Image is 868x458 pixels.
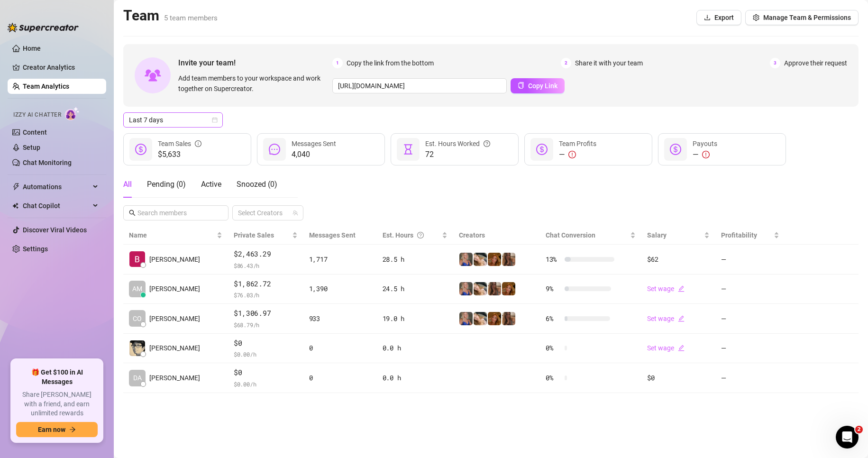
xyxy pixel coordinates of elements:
div: 24.5 h [383,284,448,294]
span: Copy the link from the bottom [347,58,434,68]
div: $0 [647,373,709,383]
span: Payouts [693,140,717,147]
span: $0 [234,338,298,349]
a: Creator Analytics [23,60,99,75]
button: Earn nowarrow-right [16,422,98,437]
span: message [269,144,280,155]
button: Manage Team & Permissions [745,10,859,25]
span: CO [133,313,142,324]
span: copy [518,82,524,89]
span: Salary [647,231,667,239]
img: Ryan [129,251,145,267]
span: 13 % [546,254,561,265]
span: Active [201,180,221,189]
span: Add team members to your workspace and work together on Supercreator. [178,73,329,94]
span: $ 0.00 /h [234,379,298,389]
span: 🎁 Get $100 in AI Messages [16,368,98,386]
div: Est. Hours [383,230,440,240]
span: [PERSON_NAME] [149,373,200,383]
div: 1,390 [309,284,371,294]
span: search [129,210,136,216]
div: 0 [309,343,371,353]
span: 3 [770,58,780,68]
img: daniellerose [502,253,515,266]
div: — [559,149,596,160]
img: OnlyDanielle [474,253,487,266]
span: [PERSON_NAME] [149,313,200,324]
img: Ambie [459,253,473,266]
span: DA [133,373,142,383]
span: info-circle [195,138,201,149]
td: — [715,275,785,304]
input: Search members [137,208,215,218]
th: Creators [453,226,540,245]
span: Automations [23,179,90,194]
span: $2,463.29 [234,248,298,260]
div: Pending ( 0 ) [147,179,186,190]
a: Settings [23,245,48,253]
span: 0 % [546,343,561,353]
span: $1,862.72 [234,278,298,290]
span: $ 76.03 /h [234,290,298,300]
span: [PERSON_NAME] [149,254,200,265]
a: Set wageedit [647,315,685,322]
div: 0 [309,373,371,383]
span: Share it with your team [575,58,643,68]
span: AM [132,284,142,294]
div: 1,717 [309,254,371,265]
a: Chat Monitoring [23,159,72,166]
button: Export [696,10,741,25]
span: Invite your team! [178,57,332,69]
img: Ambie [459,282,473,295]
span: dollar-circle [536,144,548,155]
span: $ 86.43 /h [234,261,298,270]
iframe: Intercom live chat [836,426,859,449]
div: $62 [647,254,709,265]
img: OnlyDanielle [474,282,487,295]
span: [PERSON_NAME] [149,343,200,353]
a: Team Analytics [23,82,69,90]
span: calendar [212,117,218,123]
span: Name [129,230,215,240]
div: — [693,149,717,160]
span: question-circle [484,138,490,149]
span: 1 [332,58,343,68]
span: Approve their request [784,58,847,68]
span: $5,633 [158,149,201,160]
a: Set wageedit [647,344,685,352]
span: 0 % [546,373,561,383]
span: exclamation-circle [702,151,710,158]
img: logo-BBDzfeDw.svg [8,23,79,32]
div: 19.0 h [383,313,448,324]
span: download [704,14,711,21]
a: Content [23,128,47,136]
div: 0.0 h [383,343,448,353]
span: setting [753,14,759,21]
img: AI Chatter [65,107,80,120]
a: Set wageedit [647,285,685,293]
span: hourglass [402,144,414,155]
span: Team Profits [559,140,596,147]
span: Snoozed ( 0 ) [237,180,277,189]
span: Messages Sent [309,231,356,239]
span: edit [678,285,685,292]
td: — [715,363,785,393]
span: Manage Team & Permissions [763,14,851,21]
div: Team Sales [158,138,201,149]
button: Copy Link [511,78,565,93]
img: Danielle [488,312,501,325]
a: Setup [23,144,40,151]
span: edit [678,315,685,322]
span: 2 [855,426,863,433]
img: Ambie [459,312,473,325]
td: — [715,304,785,334]
span: Chat Conversion [546,231,595,239]
img: OnlyDanielle [474,312,487,325]
img: Danielle [488,253,501,266]
span: Izzy AI Chatter [13,110,61,119]
h2: Team [123,7,218,25]
span: 72 [425,149,490,160]
div: All [123,179,132,190]
span: Last 7 days [129,113,217,127]
span: Private Sales [234,231,274,239]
